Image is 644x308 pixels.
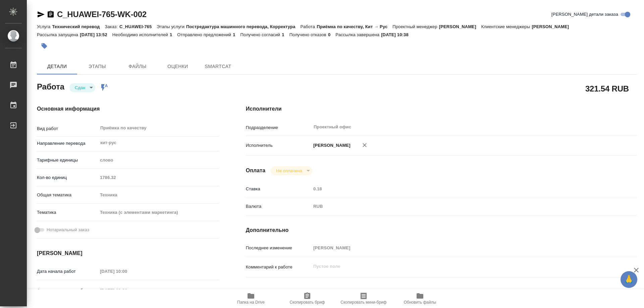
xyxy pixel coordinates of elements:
input: Пустое поле [311,184,604,194]
h2: 321.54 RUB [585,83,629,94]
span: 🙏 [623,272,635,287]
input: Пустое поле [98,266,156,276]
p: Кол-во единиц [37,174,98,181]
span: Обновить файлы [404,300,436,305]
div: Сдан [271,166,312,175]
p: Этапы услуги [157,24,186,29]
p: Заказ: [105,24,119,29]
p: Получено согласий [240,32,282,37]
p: Подразделение [246,124,311,131]
h4: [PERSON_NAME] [37,249,219,257]
button: Сдан [73,85,87,90]
p: Приёмка по качеству, Кит → Рус [317,24,392,29]
p: Рассылка завершена [335,32,381,37]
p: Направление перевода [37,140,98,147]
p: Вид работ [37,125,98,132]
p: [PERSON_NAME] [311,142,351,149]
span: Скопировать бриф [289,300,325,305]
button: Удалить исполнителя [357,138,372,152]
p: Тарифные единицы [37,157,98,164]
p: 0 [328,32,335,37]
button: Не оплачена [274,168,304,174]
button: Скопировать ссылку [47,10,55,18]
h4: Основная информация [37,105,219,113]
span: SmartCat [202,62,234,71]
div: RUB [311,201,604,212]
h4: Оплата [246,167,266,175]
p: Необходимо исполнителей [112,32,170,37]
p: Работа [301,24,317,29]
input: Пустое поле [98,286,156,295]
input: Пустое поле [311,243,604,253]
p: Общая тематика [37,192,98,198]
div: слово [98,155,219,166]
a: C_HUAWEI-765-WK-002 [57,10,147,19]
button: 🙏 [621,271,637,288]
button: Папка на Drive [223,289,279,308]
p: Ставка [246,186,311,192]
span: Папка на Drive [237,300,265,305]
p: [PERSON_NAME] [439,24,481,29]
input: Пустое поле [98,173,219,182]
p: C_HUAWEI-765 [119,24,157,29]
div: Техника (с элементами маркетинга) [98,207,219,218]
p: Рассылка запущена [37,32,80,37]
p: Технический перевод [52,24,105,29]
p: 1 [282,32,289,37]
span: Файлы [121,62,154,71]
span: Оценки [162,62,194,71]
button: Скопировать ссылку для ЯМессенджера [37,10,45,18]
h4: Исполнители [246,105,637,113]
p: Факт. дата начала работ [37,287,98,294]
button: Обновить файлы [392,289,448,308]
p: Комментарий к работе [246,264,311,270]
p: [DATE] 13:52 [80,32,112,37]
h4: Дополнительно [246,226,637,234]
div: Техника [98,189,219,201]
button: Скопировать мини-бриф [335,289,392,308]
span: [PERSON_NAME] детали заказа [551,11,618,18]
p: Получено отказов [289,32,328,37]
span: Нотариальный заказ [47,227,89,233]
button: Скопировать бриф [279,289,335,308]
div: Сдан [69,83,95,92]
p: Дата начала работ [37,268,98,275]
p: 1 [170,32,177,37]
p: Исполнитель [246,142,311,149]
span: Детали [41,62,73,71]
p: Услуга [37,24,52,29]
p: 1 [233,32,240,37]
span: Скопировать мини-бриф [340,300,386,305]
p: Клиентские менеджеры [481,24,532,29]
p: Валюта [246,203,311,210]
p: Тематика [37,209,98,216]
span: Этапы [81,62,113,71]
textarea: /Clients/Huawei/Orders/C_HUAWEI-765/Corrected/C_HUAWEI-765-WK-002 [311,287,604,298]
h2: Работа [37,80,64,92]
p: Проектный менеджер [392,24,439,29]
button: Добавить тэг [37,39,52,53]
p: Последнее изменение [246,245,311,251]
p: [DATE] 10:38 [381,32,414,37]
p: Постредактура машинного перевода, Корректура [186,24,300,29]
p: Отправлено предложений [177,32,233,37]
p: [PERSON_NAME] [532,24,574,29]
